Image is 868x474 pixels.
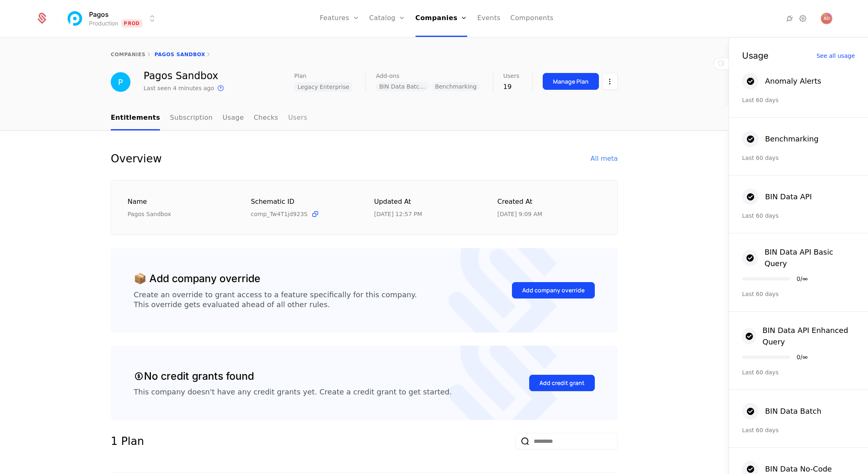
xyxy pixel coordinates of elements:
[742,325,855,348] button: BIN Data API Enhanced Query
[765,133,818,145] div: Benchmarking
[111,150,162,167] div: Overview
[553,77,589,86] div: Manage Plan
[503,73,519,79] span: Users
[294,73,306,79] span: Plan
[765,191,812,203] div: BIN Data API
[134,369,254,384] div: No credit grants found
[251,210,308,218] span: comp_Tw4T1jd923S
[134,271,260,287] div: 📦 Add company override
[742,368,855,376] div: Last 60 days
[134,290,417,310] div: Create an override to grant access to a feature specifically for this company. This override gets...
[294,82,352,92] span: Legacy Enterprise
[742,73,821,89] button: Anomaly Alerts
[111,106,160,130] a: Entitlements
[128,210,231,218] div: Pagos Sandbox
[785,14,795,23] a: Integrations
[742,96,855,104] div: Last 60 days
[742,51,768,60] div: Usage
[543,73,599,90] button: Manage Plan
[89,19,118,27] div: Production
[797,276,808,282] div: 0 / ∞
[111,106,618,130] nav: Main
[522,286,585,294] div: Add company override
[223,106,244,130] a: Usage
[374,197,478,207] div: Updated at
[374,210,422,218] div: 9/12/25, 12:57 PM
[742,131,818,147] button: Benchmarking
[111,52,146,57] a: companies
[742,154,855,162] div: Last 60 days
[68,9,157,27] button: Select environment
[144,71,226,81] div: Pagos Sandbox
[498,197,601,207] div: Created at
[742,403,821,419] button: BIN Data Batch
[821,13,832,24] img: Albert Drouart
[765,246,855,269] div: BIN Data API Basic Query
[798,14,808,23] a: Settings
[121,19,142,27] span: Prod
[170,106,212,130] a: Subscription
[376,73,399,79] span: Add-ons
[251,197,355,207] div: Schematic ID
[111,106,307,130] ul: Choose Sub Page
[816,53,855,59] div: See all usage
[144,84,214,92] div: Last seen 4 minutes ago
[89,9,109,19] span: Pagos
[763,325,855,348] div: BIN Data API Enhanced Query
[503,82,519,92] div: 19
[742,246,855,269] button: BIN Data API Basic Query
[765,75,821,87] div: Anomaly Alerts
[742,189,812,205] button: BIN Data API
[128,197,231,207] div: Name
[742,212,855,220] div: Last 60 days
[376,82,429,91] span: BIN Data Batch File - Legacy
[765,406,821,417] div: BIN Data Batch
[742,426,855,434] div: Last 60 days
[254,106,278,130] a: Checks
[432,82,480,91] span: Benchmarking
[539,379,585,387] div: Add credit grant
[288,106,307,130] a: Users
[512,282,595,299] button: Add company override
[498,210,542,218] div: 3/28/25, 9:09 AM
[821,13,832,24] button: Open user button
[529,375,595,391] button: Add credit grant
[797,354,808,360] div: 0 / ∞
[65,9,85,28] img: Pagos
[111,72,130,92] img: Pagos Sandbox
[111,433,144,449] div: 1 Plan
[742,290,855,298] div: Last 60 days
[602,73,618,90] button: Select action
[134,387,452,397] div: This company doesn't have any credit grants yet. Create a credit grant to get started.
[591,154,618,164] div: All meta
